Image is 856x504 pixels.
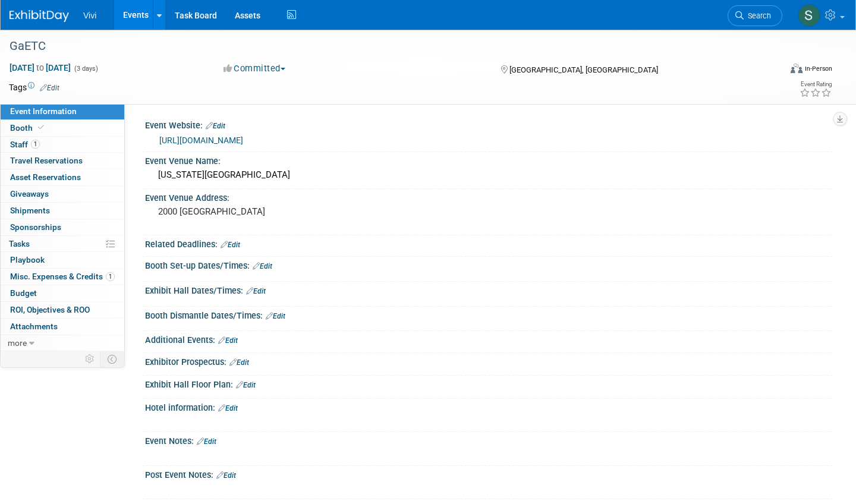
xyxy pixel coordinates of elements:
span: Attachments [10,322,58,331]
span: Travel Reservations [10,156,83,165]
div: Event Format [710,62,832,80]
img: ExhibitDay [10,10,69,22]
div: Event Venue Name: [145,152,832,167]
div: Additional Events: [145,331,832,346]
a: ROI, Objectives & ROO [1,302,124,318]
div: Event Notes: [145,432,832,448]
a: Asset Reservations [1,169,124,185]
a: Sponsorships [1,219,124,235]
a: Budget [1,285,124,301]
span: Misc. Expenses & Credits [10,272,115,281]
a: Edit [197,437,216,446]
a: Edit [236,381,256,389]
a: Booth [1,120,124,136]
a: more [1,335,124,351]
span: to [34,63,46,73]
div: Event Rating [800,81,832,87]
img: Format-Inperson.png [791,64,802,73]
a: Edit [216,471,236,480]
td: Tags [9,81,59,93]
span: Asset Reservations [10,172,81,182]
span: Shipments [10,206,50,215]
div: In-Person [804,64,832,73]
div: [US_STATE][GEOGRAPHIC_DATA] [154,166,823,184]
div: Post Event Notes: [145,466,832,481]
div: Related Deadlines: [145,235,832,251]
div: Exhibitor Prospectus: [145,353,832,368]
span: 1 [31,140,40,149]
a: Edit [218,336,238,345]
span: Booth [10,123,46,133]
span: Tasks [9,239,30,248]
span: (3 days) [73,65,98,73]
a: Search [728,5,782,26]
a: Edit [253,262,272,270]
div: Event Website: [145,116,832,132]
span: Event Information [10,106,77,116]
span: Sponsorships [10,222,61,232]
a: Event Information [1,103,124,119]
a: Playbook [1,252,124,268]
pre: 2000 [GEOGRAPHIC_DATA] [158,206,418,217]
span: [DATE] [DATE] [9,62,71,73]
span: more [8,338,27,348]
i: Booth reservation complete [38,124,44,131]
a: Edit [40,84,59,92]
img: Sara Membreno [798,4,820,27]
span: Staff [10,140,40,149]
span: Budget [10,288,37,298]
span: Giveaways [10,189,49,199]
a: Edit [218,404,238,412]
span: Playbook [10,255,45,264]
span: ROI, Objectives & ROO [10,305,90,314]
a: Attachments [1,319,124,335]
div: Exhibit Hall Floor Plan: [145,376,832,391]
span: Search [744,11,771,20]
a: Edit [229,358,249,367]
span: 1 [106,272,115,281]
a: Giveaways [1,186,124,202]
a: Misc. Expenses & Credits1 [1,269,124,285]
div: Hotel information: [145,399,832,414]
a: Edit [246,287,266,295]
div: Event Venue Address: [145,189,832,204]
a: Staff1 [1,137,124,153]
a: [URL][DOMAIN_NAME] [159,136,243,145]
a: Edit [266,312,285,320]
a: Edit [206,122,225,130]
div: GaETC [5,36,762,57]
a: Edit [221,241,240,249]
span: Vivi [83,11,96,20]
div: Booth Dismantle Dates/Times: [145,307,832,322]
a: Tasks [1,236,124,252]
div: Booth Set-up Dates/Times: [145,257,832,272]
a: Shipments [1,203,124,219]
td: Toggle Event Tabs [100,351,125,367]
span: [GEOGRAPHIC_DATA], [GEOGRAPHIC_DATA] [509,65,658,74]
td: Personalize Event Tab Strip [80,351,100,367]
a: Travel Reservations [1,153,124,169]
button: Committed [219,62,290,75]
div: Exhibit Hall Dates/Times: [145,282,832,297]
